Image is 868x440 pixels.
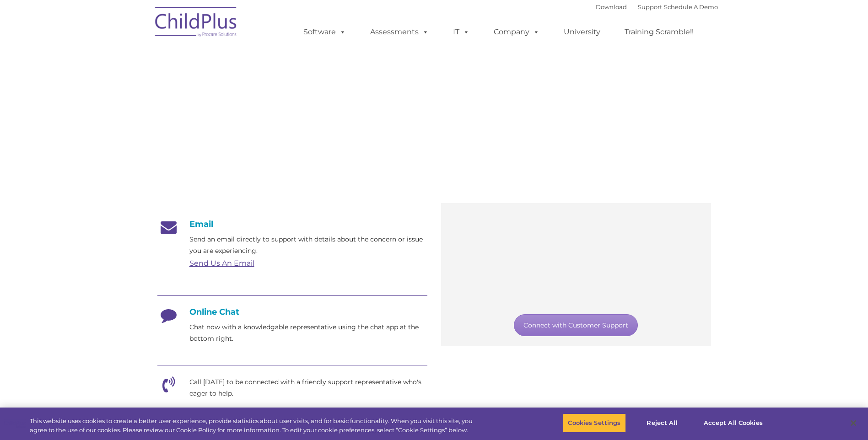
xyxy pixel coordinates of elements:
[596,3,627,11] a: Download
[634,413,691,433] button: Reject All
[157,219,427,229] h4: Email
[444,23,479,41] a: IT
[294,23,355,41] a: Software
[555,23,609,41] a: University
[843,413,863,433] button: Close
[189,259,254,268] a: Send Us An Email
[157,307,427,317] h4: Online Chat
[189,322,427,344] p: Chat now with a knowledgable representative using the chat app at the bottom right.
[485,23,549,41] a: Company
[361,23,438,41] a: Assessments
[189,234,427,257] p: Send an email directly to support with details about the concern or issue you are experiencing.
[563,413,625,433] button: Cookies Settings
[596,3,718,11] font: |
[151,0,242,46] img: ChildPlus by Procare Solutions
[189,376,427,399] p: Call [DATE] to be connected with a friendly support representative who's eager to help.
[30,417,477,435] div: This website uses cookies to create a better user experience, provide statistics about user visit...
[699,413,768,433] button: Accept All Cookies
[615,23,703,41] a: Training Scramble!!
[514,314,638,336] a: Connect with Customer Support
[664,3,718,11] a: Schedule A Demo
[638,3,662,11] a: Support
